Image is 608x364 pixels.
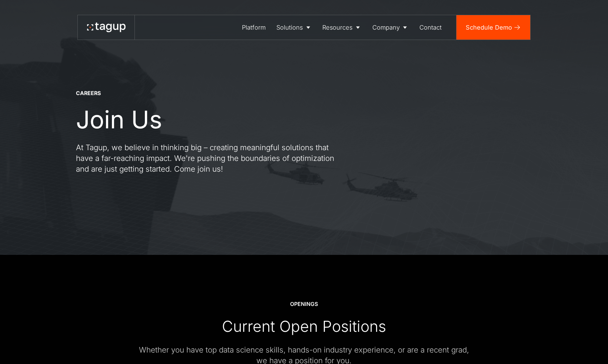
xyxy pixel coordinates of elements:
[76,90,101,97] div: CAREERS
[242,23,266,32] div: Platform
[419,23,442,32] div: Contact
[372,23,400,32] div: Company
[271,15,317,40] a: Solutions
[456,15,530,40] a: Schedule Demo
[317,15,367,40] a: Resources
[290,300,318,308] div: OPENINGS
[414,15,447,40] a: Contact
[276,23,303,32] div: Solutions
[322,23,352,32] div: Resources
[76,142,343,174] p: At Tagup, we believe in thinking big – creating meaningful solutions that have a far-reaching imp...
[237,15,271,40] a: Platform
[466,23,512,32] div: Schedule Demo
[76,106,162,134] h1: Join Us
[222,317,386,336] div: Current Open Positions
[367,15,414,40] a: Company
